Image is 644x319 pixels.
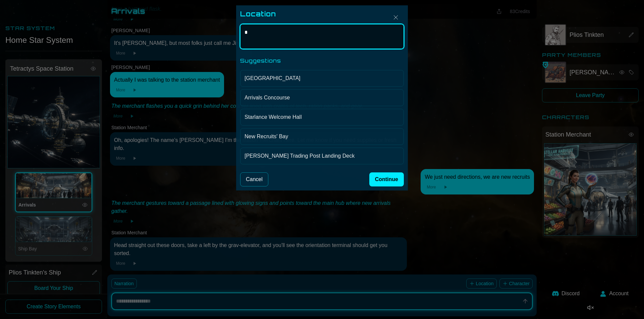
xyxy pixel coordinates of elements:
button: Starlance Welcome Hall [240,109,404,126]
button: Cancel [240,172,268,186]
button: Arrivals Concourse [240,89,404,106]
div: Suggestions [240,57,281,65]
button: [GEOGRAPHIC_DATA] [240,70,404,87]
img: Close [392,13,400,21]
button: [PERSON_NAME] Trading Post Landing Deck [240,148,404,164]
button: Continue [369,172,404,186]
button: New Recruits' Bay [240,128,404,145]
h2: location [240,9,404,19]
